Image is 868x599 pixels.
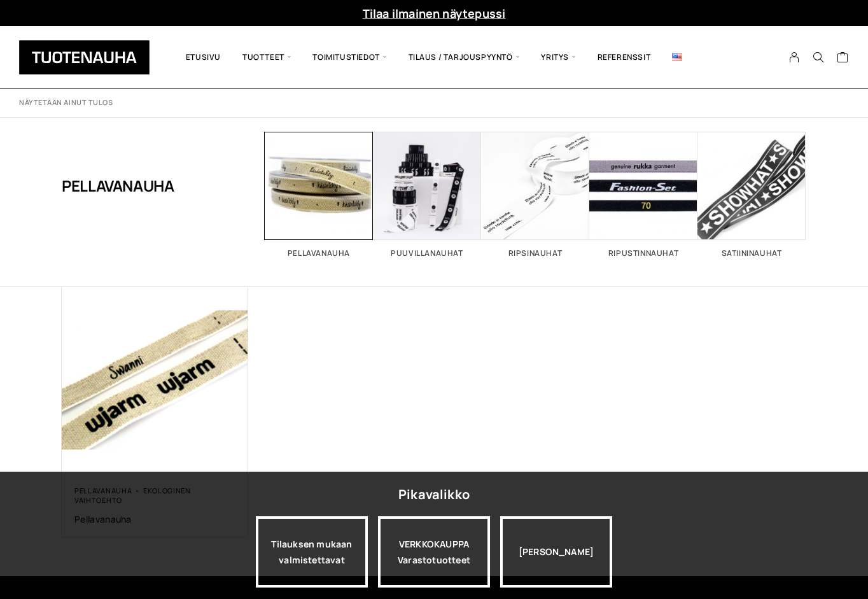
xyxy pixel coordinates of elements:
a: Tilaa ilmainen näytepussi [363,6,506,21]
div: VERKKOKAUPPA Varastotuotteet [378,516,490,588]
span: Toimitustiedot [302,36,397,79]
a: VERKKOKAUPPAVarastotuotteet [378,516,490,588]
img: English [672,53,682,60]
a: My Account [782,52,807,63]
h2: Ripustinnauhat [589,250,697,257]
a: Visit product category Ripsinauhat [481,132,589,257]
span: Tuotteet [232,36,302,79]
a: Visit product category Puuvillanauhat [373,132,481,257]
h2: Puuvillanauhat [373,250,481,257]
p: Näytetään ainut tulos [19,98,113,108]
a: Etusivu [175,36,232,79]
a: Cart [837,51,849,66]
div: Pikavalikko [398,483,470,506]
h2: Pellavanauha [265,250,373,257]
a: Tilauksen mukaan valmistettavat [256,516,368,588]
a: Visit product category Pellavanauha [265,132,373,257]
img: Tuotenauha Oy [19,40,150,74]
span: Tilaus / Tarjouspyyntö [398,36,531,79]
span: Yritys [530,36,586,79]
h2: Ripsinauhat [481,250,589,257]
div: [PERSON_NAME] [500,516,612,588]
a: Visit product category Satiininauhat [697,132,806,257]
h1: Pellavanauha [62,132,174,240]
a: Referenssit [587,36,662,79]
button: Search [806,52,830,63]
a: Visit product category Ripustinnauhat [589,132,697,257]
h2: Satiininauhat [697,250,806,257]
